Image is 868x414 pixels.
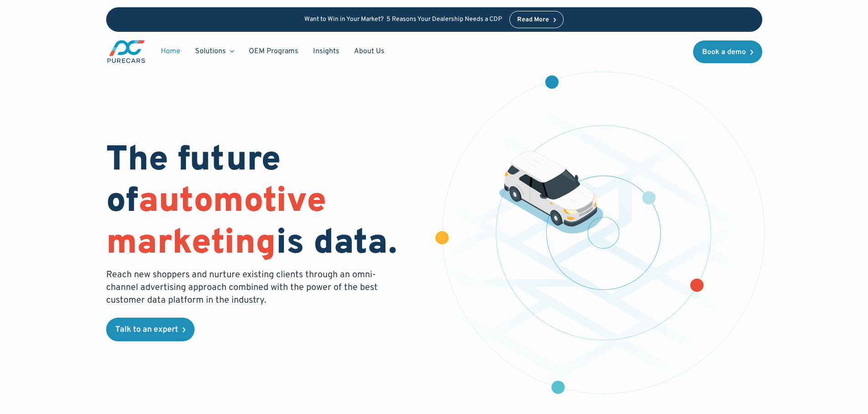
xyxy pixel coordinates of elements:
p: Want to Win in Your Market? 5 Reasons Your Dealership Needs a CDP [304,16,502,24]
img: illustration of a vehicle [499,151,604,234]
div: Solutions [195,46,226,56]
img: purecars logo [106,39,146,64]
h1: The future of is data. [106,140,423,265]
a: Home [154,43,188,60]
span: automotive marketing [106,180,326,265]
a: Insights [306,43,347,60]
p: Reach new shoppers and nurture existing clients through an omni-channel advertising approach comb... [106,269,383,307]
a: Talk to an expert [106,318,195,341]
div: Book a demo [702,49,746,56]
div: Talk to an expert [115,326,178,334]
a: main [106,39,146,64]
a: About Us [347,43,392,60]
a: OEM Programs [241,43,306,60]
div: Solutions [188,43,241,60]
div: Read More [517,17,549,23]
a: Read More [509,11,564,28]
a: Book a demo [693,40,762,63]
